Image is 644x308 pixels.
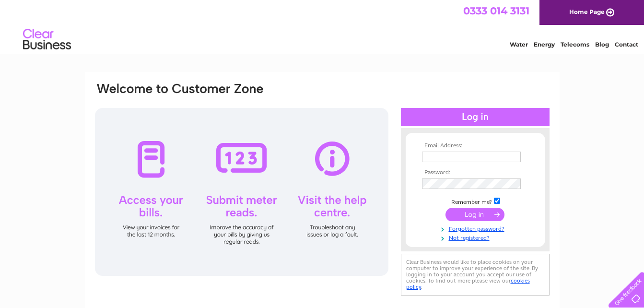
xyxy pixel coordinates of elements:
[561,41,589,48] a: Telecoms
[96,5,549,47] div: Clear Business is a trading name of Verastar Limited (registered in [GEOGRAPHIC_DATA] No. 3667643...
[534,41,555,48] a: Energy
[615,41,638,48] a: Contact
[463,5,529,17] a: 0333 014 3131
[420,142,531,149] th: Email Address:
[595,41,609,48] a: Blog
[406,277,530,290] a: cookies policy
[23,25,71,54] img: logo.png
[420,196,531,206] td: Remember me?
[401,254,550,296] div: Clear Business would like to place cookies on your computer to improve your experience of the sit...
[445,208,504,221] input: Submit
[422,224,531,233] a: Forgotten password?
[510,41,528,48] a: Water
[422,233,531,242] a: Not registered?
[420,169,531,176] th: Password:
